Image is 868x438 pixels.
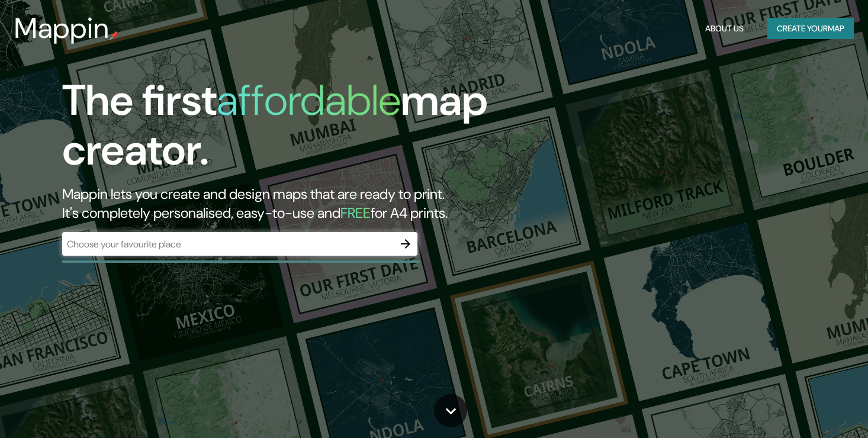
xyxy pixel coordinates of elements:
button: Create yourmap [767,18,854,40]
h1: The first map creator. [62,76,496,185]
h3: Mappin [14,12,110,45]
input: Choose your favourite place [62,237,394,251]
h5: FREE [340,204,371,222]
img: mappin-pin [110,31,119,40]
h2: Mappin lets you create and design maps that are ready to print. It's completely personalised, eas... [62,185,496,223]
button: About Us [700,18,748,40]
h1: affordable [217,73,401,128]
